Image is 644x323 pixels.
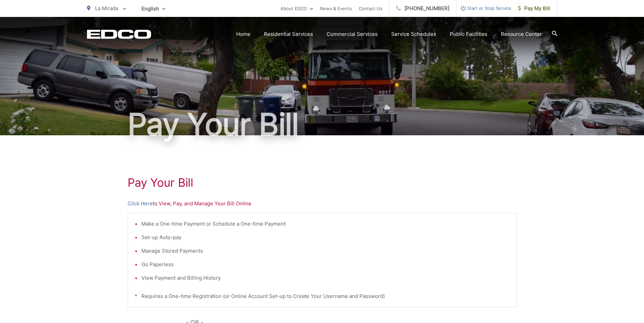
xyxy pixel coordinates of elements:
[236,30,250,38] a: Home
[128,176,517,189] h1: Pay Your Bill
[136,3,171,15] span: English
[141,247,510,255] li: Manage Stored Payments
[518,4,550,13] span: Pay My Bill
[135,292,510,300] p: * Requires a One-time Registration (or Online Account Set-up to Create Your Username and Password)
[359,4,382,13] a: Contact Us
[264,30,313,38] a: Residential Services
[95,5,118,11] span: La Mirada
[320,4,352,13] a: News & Events
[327,30,378,38] a: Commercial Services
[128,200,153,208] a: Click Here
[450,30,487,38] a: Public Facilities
[87,108,557,141] h1: Pay Your Bill
[391,30,436,38] a: Service Schedules
[128,200,517,208] p: to View, Pay, and Manage Your Bill Online
[141,274,510,282] li: View Payment and Billing History
[141,260,510,269] li: Go Paperless
[141,233,510,241] li: Set-up Auto-pay
[501,30,542,38] a: Resource Center
[87,29,151,39] a: EDCD logo. Return to the homepage.
[141,220,510,228] li: Make a One-time Payment or Schedule a One-time Payment
[281,4,313,13] a: About EDCO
